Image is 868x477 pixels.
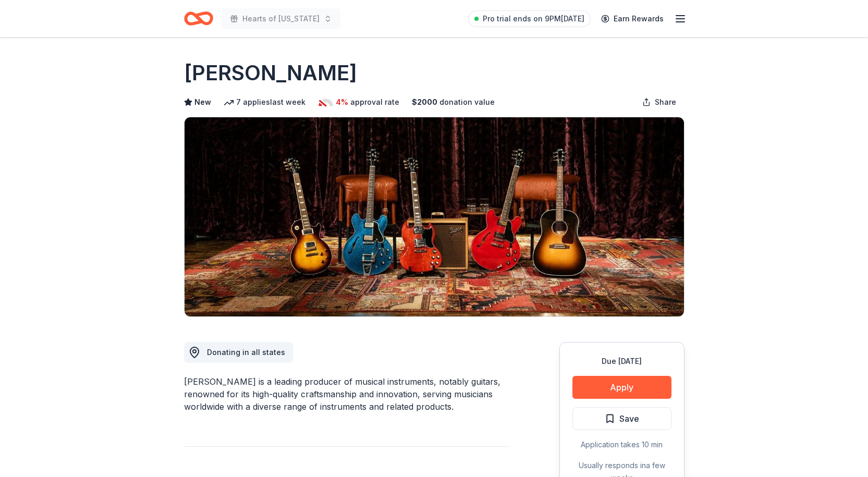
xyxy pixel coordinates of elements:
[194,96,211,108] span: New
[483,13,584,25] span: Pro trial ends on 9PM[DATE]
[572,355,671,368] div: Due [DATE]
[224,96,305,108] div: 7 applies last week
[207,348,285,357] span: Donating in all states
[572,438,671,451] div: Application takes 10 min
[572,376,671,399] button: Apply
[412,96,437,108] span: $ 2000
[184,58,357,88] h1: [PERSON_NAME]
[184,375,509,413] div: [PERSON_NAME] is a leading producer of musical instruments, notably guitars, renowned for its hig...
[242,13,320,25] span: Hearts of [US_STATE]
[350,96,399,108] span: approval rate
[634,92,684,113] button: Share
[619,412,639,425] span: Save
[222,8,340,29] button: Hearts of [US_STATE]
[439,96,495,108] span: donation value
[336,96,348,108] span: 4%
[655,96,676,108] span: Share
[184,6,213,31] a: Home
[185,117,684,316] img: Image for Gibson
[572,407,671,430] button: Save
[468,10,591,27] a: Pro trial ends on 9PM[DATE]
[595,9,670,28] a: Earn Rewards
